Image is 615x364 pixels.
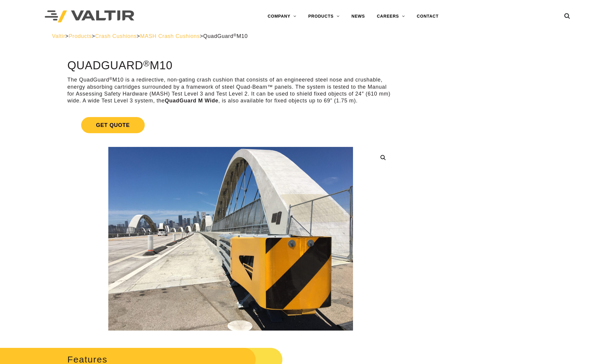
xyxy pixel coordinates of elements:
[69,33,92,39] a: Products
[81,117,145,133] span: Get Quote
[165,98,218,104] strong: QuadGuard M Wide
[67,110,394,140] a: Get Quote
[95,33,137,39] a: Crash Cushions
[203,33,248,39] span: QuadGuard M10
[302,10,346,22] a: PRODUCTS
[371,10,411,22] a: CAREERS
[346,10,371,22] a: NEWS
[52,33,65,39] a: Valtir
[411,10,445,22] a: CONTACT
[45,10,134,23] img: Valtir
[262,10,302,22] a: COMPANY
[52,33,563,40] div: > > > >
[67,76,394,105] p: The QuadGuard M10 is a redirective, non-gating crash cushion that consists of an engineered steel...
[109,76,112,81] sup: ®
[233,33,237,37] sup: ®
[67,59,394,72] h1: QuadGuard M10
[140,33,200,39] a: MASH Crash Cushions
[143,59,150,68] sup: ®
